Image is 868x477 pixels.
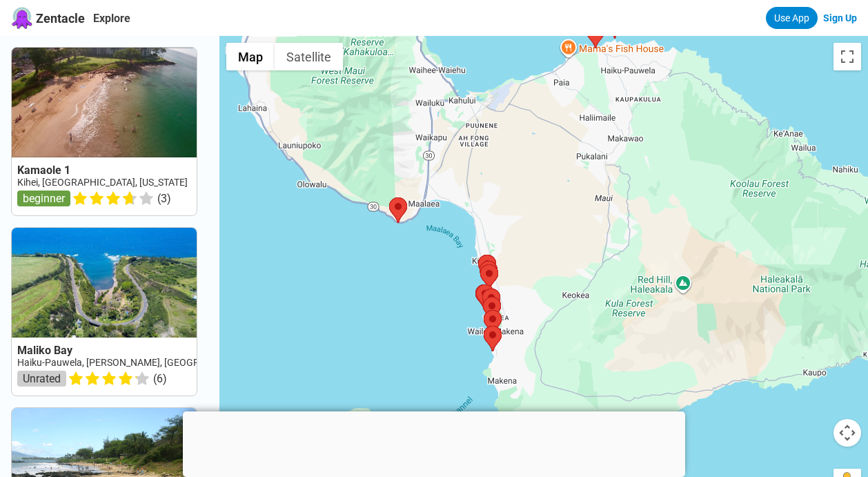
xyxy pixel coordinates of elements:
[275,43,343,70] button: Show satellite imagery
[17,357,257,368] a: Haiku-Pauwela, [PERSON_NAME], [GEOGRAPHIC_DATA]
[17,177,188,188] a: Kihei, [GEOGRAPHIC_DATA], [US_STATE]
[823,12,857,23] a: Sign Up
[93,12,130,25] a: Explore
[36,11,85,26] span: Zentacle
[766,7,818,29] a: Use App
[834,43,861,70] button: Toggle fullscreen view
[834,419,861,447] button: Map camera controls
[11,7,33,29] img: Zentacle logo
[11,7,85,29] a: Zentacle logoZentacle
[226,43,275,70] button: Show street map
[183,411,685,474] iframe: Advertisement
